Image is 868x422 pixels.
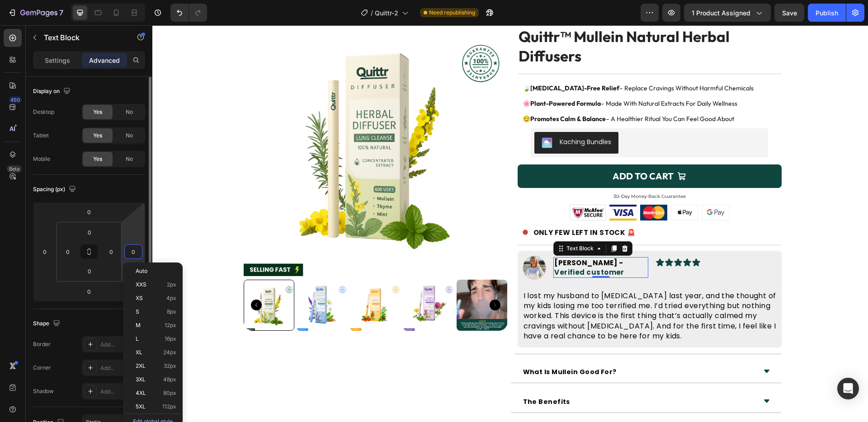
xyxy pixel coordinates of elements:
div: Display on [33,85,72,98]
input: 0 [80,285,98,298]
p: 😌 – a healthier ritual you can feel good about [370,88,601,99]
div: To enrich screen reader interactions, please activate Accessibility in Grammarly extension settings [370,265,629,317]
button: 7 [4,4,67,22]
p: Advanced [89,56,120,65]
strong: [MEDICAL_DATA]-free relief [378,59,467,67]
button: Kaching Bundles [382,107,466,128]
span: Save [782,9,797,17]
div: Add... [100,364,143,372]
button: Publish [808,4,846,22]
span: 5XL [136,403,146,410]
div: Undo/Redo [170,4,207,22]
span: 8px [167,309,176,315]
span: 2XL [136,363,146,369]
div: Desktop [33,108,54,116]
img: Alt Image [457,179,484,195]
strong: promotes calm & balance [378,89,453,98]
img: Alt Image [549,179,577,195]
p: I lost my husband to [MEDICAL_DATA] last year, and the thought of my kids losing me too terrified... [371,266,628,316]
span: / [371,8,373,18]
div: Mobile [33,155,50,163]
span: Quittr-2 [375,8,398,18]
strong: ONLY FEW LEFT IN STOCK 🚨 [381,202,484,212]
p: Settings [45,56,70,65]
strong: [PERSON_NAME] - [402,233,471,242]
span: No [126,131,133,140]
div: Shape [33,318,62,330]
span: S [136,309,139,315]
button: Carousel Next Arrow [337,274,348,285]
span: XS [136,295,143,301]
p: Text Block [44,32,121,43]
div: Tablet [33,131,49,140]
strong: plant-powered formula [378,74,448,82]
span: 16px [165,336,176,342]
div: Border [33,340,51,348]
p: 7 [59,7,63,18]
span: 4px [166,295,176,301]
strong: the benefits [371,372,418,381]
span: 1 product assigned [692,8,750,18]
span: 112px [162,403,176,410]
strong: Verified customer [402,242,472,252]
p: 🌸 – made with natural extracts for daily wellness [370,73,601,84]
span: L [136,336,139,342]
span: 12px [165,322,176,328]
span: No [126,155,133,163]
input: 0px [80,264,99,278]
span: XXS [136,281,146,288]
img: Alt Image [417,179,453,195]
div: Beta [7,165,22,173]
span: 2px [167,281,176,288]
span: M [136,322,141,328]
div: Add... [100,341,143,349]
div: 450 [9,96,22,103]
div: Corner [33,364,51,372]
p: 30-day money-back guarantee [366,167,628,175]
div: Add to cart [460,143,521,159]
input: 0px [80,225,99,239]
button: 1 product assigned [684,4,771,22]
span: Yes [93,155,102,163]
button: Save [774,4,804,22]
span: Auto [136,268,147,274]
span: Need republishing [429,9,475,17]
input: 0 [38,245,52,258]
div: Shadow [33,387,54,395]
img: Alt Image [488,179,515,195]
div: Spacing (px) [33,183,78,196]
strong: what is mullein good for? [371,342,464,351]
span: 32px [164,363,176,369]
h2: Quittr™ Mullein Natural Herbal Diffusers [365,1,629,42]
button: Add to cart [365,139,629,163]
div: Publish [816,8,838,18]
img: KachingBundles.png [389,112,400,123]
img: Alt Image [519,179,546,195]
span: 80px [163,390,176,396]
div: Kaching Bundles [407,112,459,122]
input: 0 [80,205,98,219]
div: Open Intercom Messenger [837,378,859,399]
div: Text Block [412,219,443,227]
span: 24px [163,349,176,356]
span: No [126,108,133,116]
div: Add... [100,388,143,396]
span: 48px [163,376,176,383]
iframe: To enrich screen reader interactions, please activate Accessibility in Grammarly extension settings [152,25,868,422]
p: 🍃 – replace cravings without harmful chemicals [370,57,601,69]
span: 3XL [136,376,146,383]
span: Yes [93,131,102,140]
span: 4XL [136,390,146,396]
span: Yes [93,108,102,116]
input: 0 [127,245,140,258]
img: gempages_562390936483529739-8a3b5d73-5dc0-4962-8959-f0e7126af040.jpg [370,230,394,254]
input: 0px [104,245,118,258]
input: 0px [61,245,75,258]
span: XL [136,349,142,356]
